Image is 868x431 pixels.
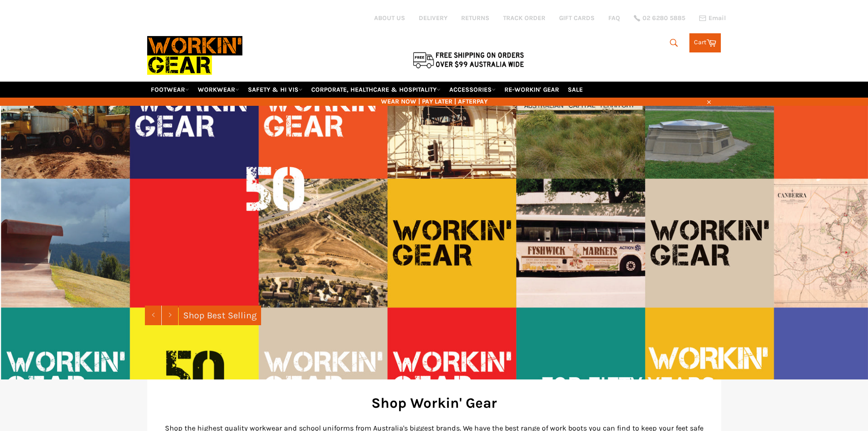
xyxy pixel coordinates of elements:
img: Flat $9.95 shipping Australia wide [411,50,525,69]
a: ABOUT US [374,14,405,22]
a: Email [699,15,726,22]
a: FOOTWEAR [147,82,193,98]
a: ACCESSORIES [446,82,499,98]
a: 02 6280 5885 [634,15,685,21]
a: SALE [564,82,586,98]
a: CORPORATE, HEALTHCARE & HOSPITALITY [308,82,444,98]
a: SAFETY & HI VIS [244,82,306,98]
a: RE-WORKIN' GEAR [501,82,563,98]
span: Email [709,15,726,21]
a: WORKWEAR [194,82,243,98]
a: FAQ [608,14,620,22]
span: WEAR NOW | PAY LATER | AFTERPAY [147,97,721,106]
a: TRACK ORDER [503,14,545,22]
h2: Shop Workin' Gear [161,393,708,413]
a: Cart [689,33,721,52]
img: Workin Gear leaders in Workwear, Safety Boots, PPE, Uniforms. Australia's No.1 in Workwear [147,30,242,81]
a: DELIVERY [419,14,447,22]
span: 02 6280 5885 [642,15,685,21]
a: RETURNS [461,14,489,22]
a: GIFT CARDS [559,14,595,22]
a: Shop Best Selling [179,306,261,325]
